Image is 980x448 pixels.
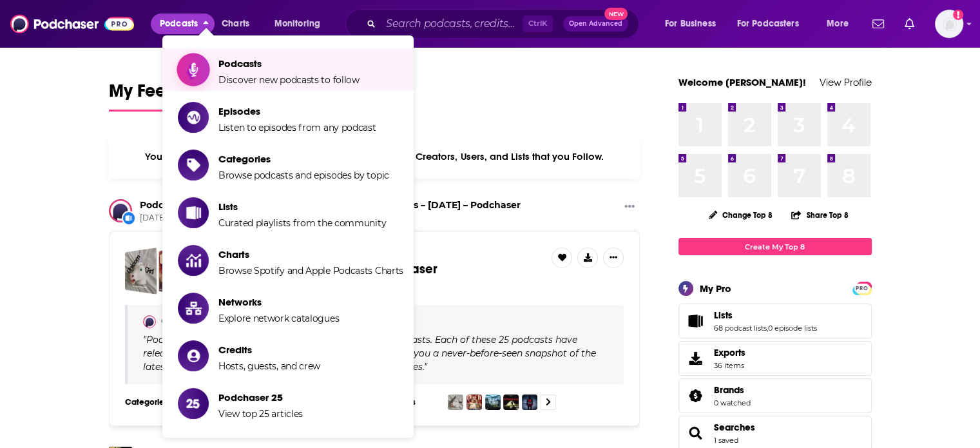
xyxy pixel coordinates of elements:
[140,213,521,224] span: [DATE]
[714,324,767,333] a: 68 podcast lists
[151,14,215,34] button: close menu
[678,341,872,376] a: Exports
[218,408,303,420] span: View top 25 articles
[714,309,817,321] a: Lists
[143,334,596,373] span: " "
[140,199,521,211] h3: published a new curated list
[140,199,190,211] a: Podchaser
[218,265,403,277] span: Browse Spotify and Apple Podcasts Charts
[448,394,463,410] img: Unicorn Girl
[678,238,872,255] a: Create My Top 8
[867,13,889,35] a: Show notifications dropdown
[678,76,806,88] a: Welcome [PERSON_NAME]!
[358,9,651,39] div: Search podcasts, credits, & more...
[485,394,501,410] img: Cold Blooded: Mystery in Alaska
[714,347,745,358] span: Exports
[161,317,234,326] a: Curated by Podchaser
[122,211,136,225] div: New List
[665,15,716,33] span: For Business
[218,391,303,404] span: Podchaser 25
[213,14,257,34] a: Charts
[854,284,870,293] span: PRO
[714,361,745,370] span: 36 items
[143,315,156,328] img: Podchaser
[523,15,553,32] span: Ctrl K
[820,76,872,88] a: View Profile
[466,394,482,410] img: Dig It with Jo Whiley and Zoe Ball
[899,13,919,35] a: Show notifications dropdown
[265,14,337,34] button: open menu
[109,199,132,222] img: Podchaser
[218,296,339,308] span: Networks
[503,394,519,410] img: Wisecrack
[701,207,781,223] button: Change Top 8
[683,312,709,330] a: Lists
[569,21,622,27] span: Open Advanced
[767,324,768,333] span: ,
[714,398,751,407] a: 0 watched
[854,283,870,293] a: PRO
[218,200,386,213] span: Lists
[522,394,537,410] img: Fifteen: Inside the Daniel Marsh Murders
[935,10,963,38] img: User Profile
[714,309,733,321] span: Lists
[218,170,389,181] span: Browse podcasts and episodes by topic
[218,74,360,86] span: Discover new podcasts to follow
[160,15,198,33] span: Podcasts
[218,248,403,260] span: Charts
[218,313,339,324] span: Explore network catalogues
[714,422,755,433] a: Searches
[604,8,628,20] span: New
[791,202,849,228] button: Share Top 8
[714,384,751,396] a: Brands
[109,80,177,110] span: My Feed
[125,397,183,407] h3: Categories
[109,135,640,179] div: Your personalized Feed is curated based on the Podcasts, Creators, Users, and Lists that you Follow.
[678,378,872,413] span: Brands
[935,10,963,38] span: Logged in as NickG
[714,384,744,396] span: Brands
[768,324,817,333] a: 0 episode lists
[10,12,134,36] img: Podchaser - Follow, Share and Rate Podcasts
[143,334,596,373] span: Podchaser 25 is the premier ranker of newly released podcasts. Each of these 25 podcasts have rel...
[218,57,360,70] span: Podcasts
[683,349,709,367] span: Exports
[125,248,172,295] a: Top 25 New Podcasts – September 2025 – Podchaser
[656,14,732,34] button: open menu
[683,387,709,405] a: Brands
[218,344,320,356] span: Credits
[218,105,376,117] span: Episodes
[818,14,865,34] button: open menu
[381,14,523,34] input: Search podcasts, credits, & more...
[678,304,872,338] span: Lists
[714,436,738,445] a: 1 saved
[619,199,640,215] button: Show More Button
[218,217,386,229] span: Curated playlists from the community
[683,424,709,442] a: Searches
[935,10,963,38] button: Show profile menu
[274,15,320,33] span: Monitoring
[953,10,963,20] svg: Add a profile image
[603,248,624,268] button: Show More Button
[218,153,389,165] span: Categories
[563,16,628,32] button: Open AdvancedNew
[218,360,320,372] span: Hosts, guests, and crew
[700,282,731,295] div: My Pro
[109,80,177,112] a: My Feed
[737,15,799,33] span: For Podcasters
[729,14,818,34] button: open menu
[222,15,249,33] span: Charts
[827,15,849,33] span: More
[218,122,376,133] span: Listen to episodes from any podcast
